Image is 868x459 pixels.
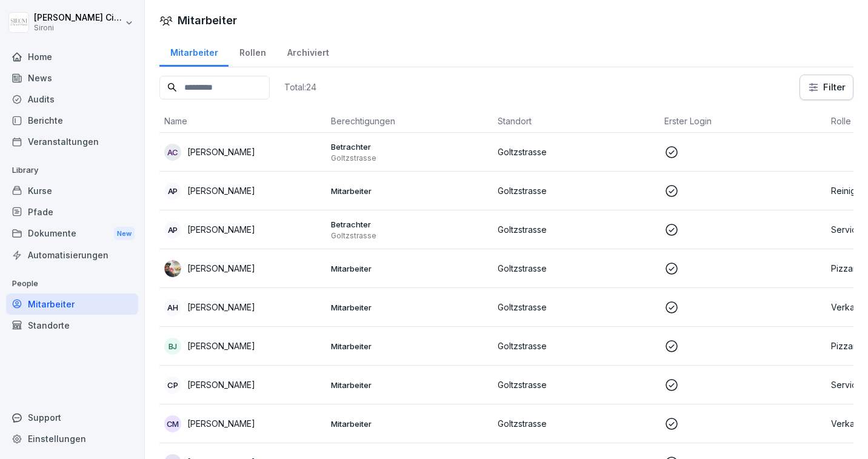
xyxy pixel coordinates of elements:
[331,263,488,274] p: Mitarbeiter
[493,110,659,133] th: Standort
[6,315,138,336] a: Standorte
[6,244,138,266] a: Automatisierungen
[6,67,138,89] a: News
[331,231,488,241] p: Goltzstrasse
[178,12,237,28] h1: Mitarbeiter
[6,110,138,131] a: Berichte
[498,378,655,391] p: Goltzstrasse
[114,227,135,241] div: New
[159,110,326,133] th: Name
[6,201,138,223] a: Pfade
[164,260,181,277] img: kxeqd14vvy90yrv0469cg1jb.png
[229,36,276,67] a: Rollen
[187,184,255,197] p: [PERSON_NAME]
[800,75,853,99] button: Filter
[187,223,255,236] p: [PERSON_NAME]
[187,340,255,352] p: [PERSON_NAME]
[498,184,655,197] p: Goltzstrasse
[498,262,655,275] p: Goltzstrasse
[498,146,655,158] p: Goltzstrasse
[164,338,181,355] div: BJ
[164,144,181,161] div: AC
[187,262,255,275] p: [PERSON_NAME]
[331,418,488,429] p: Mitarbeiter
[331,302,488,313] p: Mitarbeiter
[331,380,488,390] p: Mitarbeiter
[34,24,122,32] p: Sironi
[164,415,181,432] div: CM
[498,223,655,236] p: Goltzstrasse
[6,428,138,449] a: Einstellungen
[6,407,138,428] div: Support
[164,377,181,394] div: CP
[807,81,846,93] div: Filter
[164,183,181,199] div: AP
[164,221,181,238] div: AP
[6,223,138,245] div: Dokumente
[187,301,255,313] p: [PERSON_NAME]
[331,141,488,152] p: Betrachter
[187,378,255,391] p: [PERSON_NAME]
[6,131,138,152] a: Veranstaltungen
[284,81,316,93] p: Total: 24
[498,301,655,313] p: Goltzstrasse
[498,417,655,430] p: Goltzstrasse
[164,299,181,316] div: AH
[6,180,138,201] a: Kurse
[276,36,339,67] a: Archiviert
[6,46,138,67] a: Home
[187,146,255,158] p: [PERSON_NAME]
[498,340,655,352] p: Goltzstrasse
[331,186,488,196] p: Mitarbeiter
[159,36,229,67] a: Mitarbeiter
[331,219,488,230] p: Betrachter
[6,274,138,293] p: People
[659,110,826,133] th: Erster Login
[331,341,488,352] p: Mitarbeiter
[187,417,255,430] p: [PERSON_NAME]
[326,110,493,133] th: Berechtigungen
[6,293,138,315] a: Mitarbeiter
[331,153,488,163] p: Goltzstrasse
[6,89,138,110] a: Audits
[6,223,138,245] a: DokumenteNew
[6,161,138,180] p: Library
[34,13,122,23] p: [PERSON_NAME] Ciccarone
